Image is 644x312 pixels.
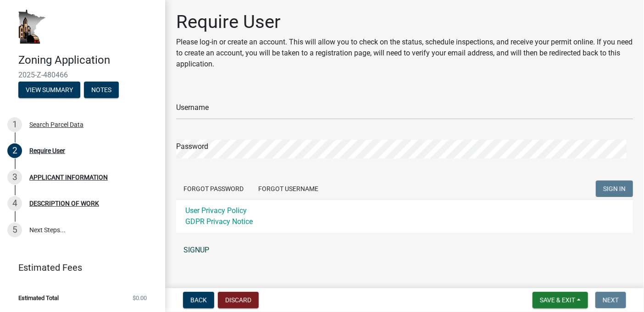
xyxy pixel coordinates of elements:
[84,82,119,98] button: Notes
[7,143,22,158] div: 2
[218,292,259,308] button: Discard
[603,296,619,304] span: Next
[7,223,22,237] div: 5
[176,181,251,197] button: Forgot Password
[133,295,147,301] span: $0.00
[29,121,83,128] div: Search Parcel Data
[7,258,150,277] a: Estimated Fees
[18,295,59,301] span: Estimated Total
[18,82,80,98] button: View Summary
[176,241,633,259] a: SIGNUP
[18,10,46,44] img: Houston County, Minnesota
[7,170,22,185] div: 3
[29,200,99,207] div: DESCRIPTION OF WORK
[596,181,633,197] button: SIGN IN
[183,292,214,308] button: Back
[533,292,588,308] button: Save & Exit
[18,71,147,79] span: 2025-Z-480466
[176,11,633,33] h1: Require User
[185,206,247,215] a: User Privacy Policy
[595,292,626,308] button: Next
[18,87,80,94] wm-modal-confirm: Summary
[540,296,575,304] span: Save & Exit
[251,181,326,197] button: Forgot Username
[185,217,253,226] a: GDPR Privacy Notice
[29,174,108,181] div: APPLICANT INFORMATION
[190,296,207,304] span: Back
[603,185,626,192] span: SIGN IN
[29,148,65,154] div: Require User
[176,37,633,70] p: Please log-in or create an account. This will allow you to check on the status, schedule inspecti...
[84,87,119,94] wm-modal-confirm: Notes
[7,117,22,132] div: 1
[18,54,158,67] h4: Zoning Application
[7,196,22,211] div: 4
